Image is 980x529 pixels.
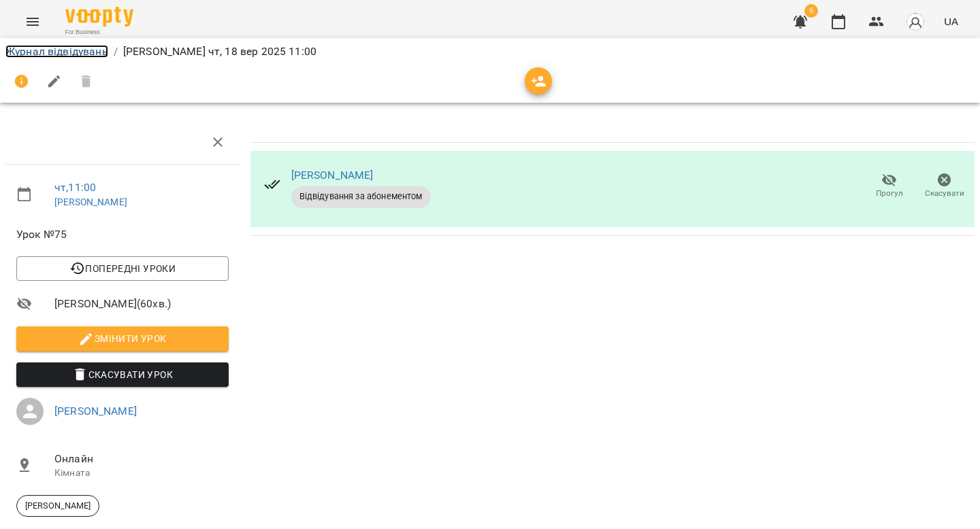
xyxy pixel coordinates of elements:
[5,44,975,60] nav: breadcrumb
[944,14,958,29] span: UA
[291,169,374,182] a: [PERSON_NAME]
[54,405,137,417] a: [PERSON_NAME]
[291,190,431,203] span: Відвідування за абонементом
[5,45,108,58] a: Журнал відвідувань
[917,167,972,205] button: Скасувати
[16,362,229,387] button: Скасувати Урок
[114,44,118,60] li: /
[27,330,218,347] span: Змінити урок
[862,167,917,205] button: Прогул
[906,12,925,31] img: avatar_s.png
[17,500,99,512] span: [PERSON_NAME]
[925,188,964,199] span: Скасувати
[16,226,229,243] span: Урок №75
[16,495,99,517] div: [PERSON_NAME]
[123,44,316,60] p: [PERSON_NAME] чт, 18 вер 2025 11:00
[27,260,218,277] span: Попередні уроки
[16,326,229,351] button: Змінити урок
[16,5,49,38] button: Menu
[876,188,903,199] span: Прогул
[54,197,127,207] a: [PERSON_NAME]
[65,28,133,37] span: For Business
[54,181,96,194] a: чт , 11:00
[938,9,964,34] button: UA
[804,4,818,18] span: 6
[54,466,229,480] p: Кімната
[54,451,229,467] span: Онлайн
[54,296,229,312] span: [PERSON_NAME] ( 60 хв. )
[27,366,218,383] span: Скасувати Урок
[65,7,133,27] img: Voopty Logo
[16,256,229,281] button: Попередні уроки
